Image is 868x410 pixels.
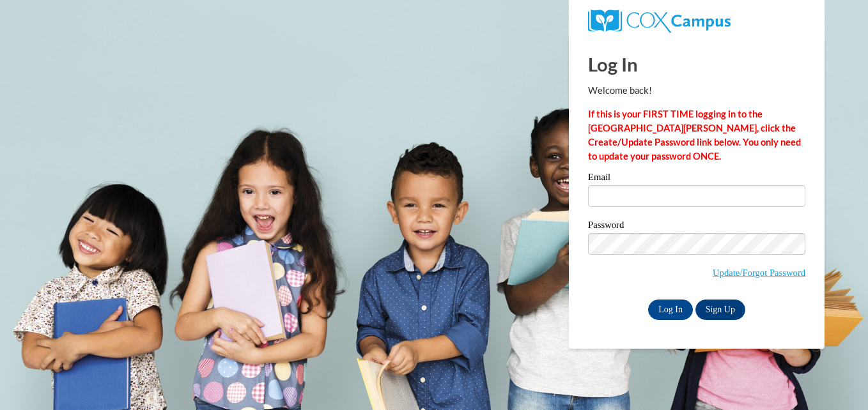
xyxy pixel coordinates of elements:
[588,51,805,77] h1: Log In
[588,109,801,162] strong: If this is your FIRST TIME logging in to the [GEOGRAPHIC_DATA][PERSON_NAME], click the Create/Upd...
[588,15,731,26] a: COX Campus
[713,268,805,278] a: Update/Forgot Password
[588,172,805,185] label: Email
[588,10,731,33] img: COX Campus
[588,220,805,233] label: Password
[588,84,805,98] p: Welcome back!
[648,300,693,320] input: Log In
[695,300,745,320] a: Sign Up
